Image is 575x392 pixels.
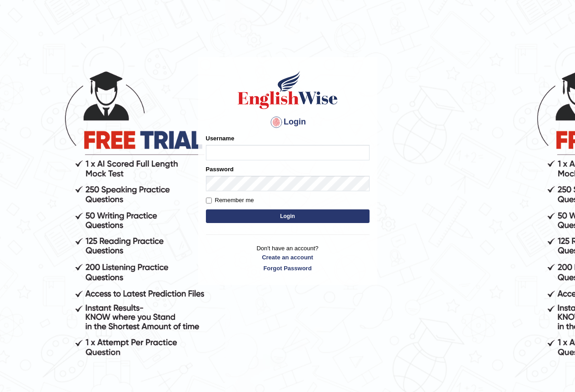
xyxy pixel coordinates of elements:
[206,253,370,262] a: Create an account
[206,198,212,203] input: Remember me
[236,69,340,110] img: Logo of English Wise sign in for intelligent practice with AI
[206,165,234,174] label: Password
[206,115,370,129] h4: Login
[206,209,370,223] button: Login
[206,134,235,143] label: Username
[206,196,254,205] label: Remember me
[206,244,370,272] p: Don't have an account?
[206,264,370,273] a: Forgot Password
